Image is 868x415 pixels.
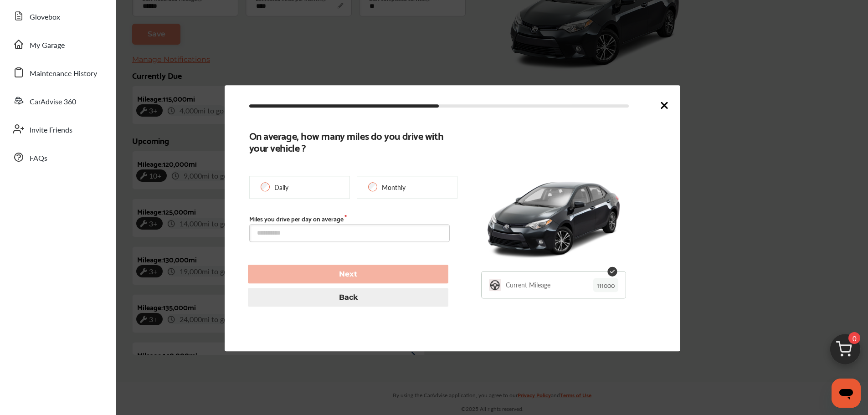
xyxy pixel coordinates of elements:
[249,215,450,222] label: Miles you drive per day on average
[593,278,618,292] p: 111000
[482,164,625,272] img: 10595_st0640_046.jpg
[8,145,107,169] a: FAQs
[8,89,107,113] a: CarAdvise 360
[248,288,448,307] button: Back
[8,4,107,28] a: Glovebox
[30,40,65,51] span: My Garage
[30,68,97,80] span: Maintenance History
[8,32,107,56] a: My Garage
[848,332,860,344] span: 0
[249,129,444,153] b: On average, how many miles do you drive with your vehicle ?
[274,183,288,192] p: Daily
[30,96,76,108] span: CarAdvise 360
[382,183,406,192] p: Monthly
[30,11,60,23] span: Glovebox
[30,153,47,164] span: FAQs
[506,281,550,290] p: Current Mileage
[489,279,501,291] img: YLCD0sooAAAAASUVORK5CYII=
[30,124,72,136] span: Invite Friends
[8,61,107,84] a: Maintenance History
[832,379,861,408] iframe: Button to launch messaging window
[8,117,107,141] a: Invite Friends
[823,330,867,374] img: cart_icon.3d0951e8.svg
